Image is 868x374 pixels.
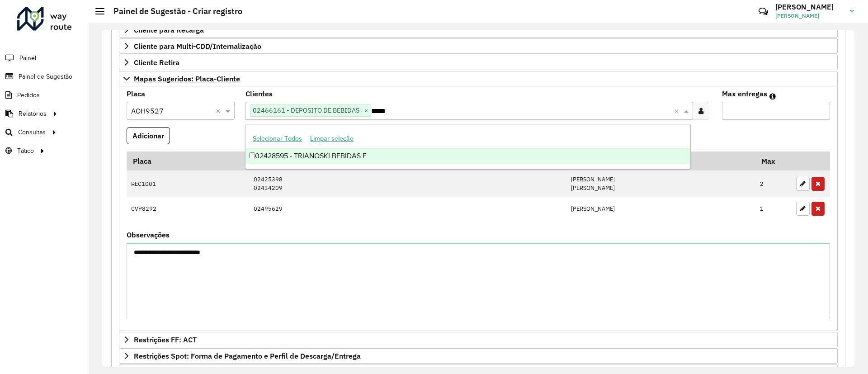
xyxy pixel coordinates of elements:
[245,148,690,164] div: 02428595 - TRIANOSKI BEBIDAS E
[17,90,40,100] span: Pedidos
[18,128,46,137] span: Consultas
[249,132,306,146] button: Selecionar Todos
[775,3,843,11] h3: [PERSON_NAME]
[19,72,72,81] span: Painel de Sugestão
[127,151,249,170] th: Placa
[134,59,179,66] span: Cliente Retira
[127,170,249,197] td: REC1001
[769,93,776,100] em: Máximo de clientes que serão colocados na mesma rota com os clientes informados
[104,6,242,16] h2: Painel de Sugestão - Criar registro
[362,105,371,116] span: ×
[19,53,36,63] span: Painel
[134,26,204,33] span: Cliente para Recarga
[755,151,792,170] th: Max
[249,197,566,221] td: 02495629
[722,88,767,99] label: Max entregas
[127,127,170,144] button: Adicionar
[306,132,358,146] button: Limpar seleção
[119,332,838,347] a: Restrições FF: ACT
[119,55,838,70] a: Cliente Retira
[127,197,249,221] td: CVP8292
[245,124,690,169] ng-dropdown-panel: Options list
[216,105,223,116] span: Clear all
[119,86,838,331] div: Mapas Sugeridos: Placa-Cliente
[775,12,843,20] span: [PERSON_NAME]
[134,352,361,360] span: Restrições Spot: Forma de Pagamento e Perfil de Descarga/Entrega
[119,348,838,364] a: Restrições Spot: Forma de Pagamento e Perfil de Descarga/Entrega
[119,38,838,54] a: Cliente para Multi-CDD/Internalização
[674,105,682,116] span: Clear all
[119,22,838,38] a: Cliente para Recarga
[755,197,792,221] td: 1
[250,105,362,116] span: 02466161 - DEPOSITO DE BEBIDAS
[134,75,240,82] span: Mapas Sugeridos: Placa-Cliente
[134,336,197,343] span: Restrições FF: ACT
[119,71,838,86] a: Mapas Sugeridos: Placa-Cliente
[249,170,566,197] td: 02425398 02434209
[127,88,145,99] label: Placa
[566,197,755,221] td: [PERSON_NAME]
[566,170,755,197] td: [PERSON_NAME] [PERSON_NAME]
[17,146,34,156] span: Tático
[245,88,273,99] label: Clientes
[134,43,261,50] span: Cliente para Multi-CDD/Internalização
[127,229,170,240] label: Observações
[754,2,773,21] a: Contato Rápido
[755,170,792,197] td: 2
[19,109,47,118] span: Relatórios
